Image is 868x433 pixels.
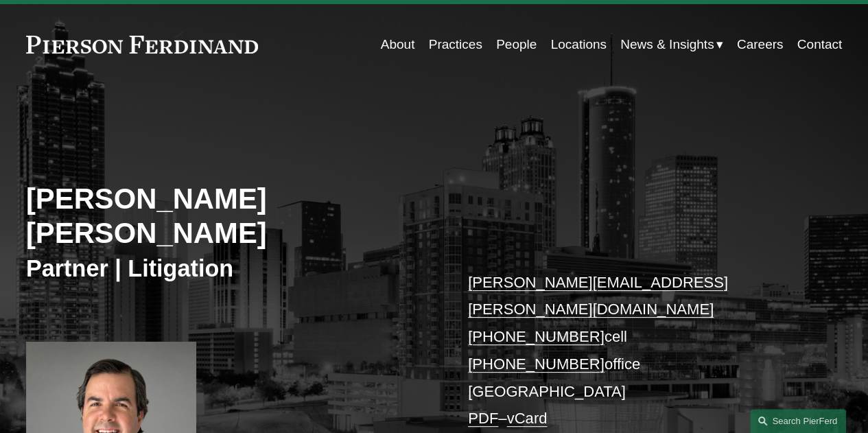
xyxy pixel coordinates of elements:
a: [PERSON_NAME][EMAIL_ADDRESS][PERSON_NAME][DOMAIN_NAME] [468,274,728,318]
a: [PHONE_NUMBER] [468,355,605,373]
a: PDF [468,410,498,427]
a: vCard [506,410,547,427]
p: cell office [GEOGRAPHIC_DATA] – [468,269,808,432]
a: Practices [429,32,482,58]
a: [PHONE_NUMBER] [468,328,605,345]
a: Search this site [750,409,846,433]
a: People [496,32,537,58]
span: News & Insights [620,33,714,56]
a: Contact [797,32,843,58]
h2: [PERSON_NAME] [PERSON_NAME] [26,182,434,251]
a: About [381,32,415,58]
a: folder dropdown [620,32,723,58]
a: Careers [737,32,784,58]
a: Locations [550,32,606,58]
h3: Partner | Litigation [26,254,434,283]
